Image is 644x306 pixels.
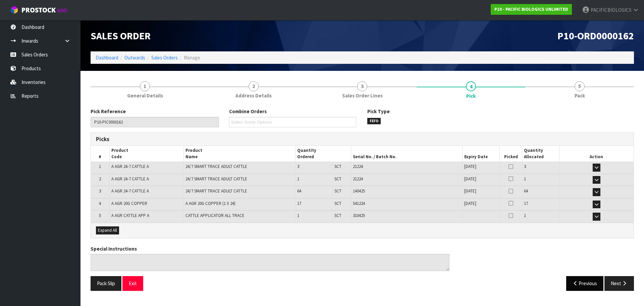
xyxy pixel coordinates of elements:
[91,276,121,291] button: Pack Slip
[91,108,126,115] label: Pick Reference
[524,213,526,218] span: 1
[557,29,634,42] span: P10-ORD0000162
[184,146,295,162] th: Product Name
[151,54,178,61] a: Sales Orders
[466,92,476,99] span: Pick
[96,136,357,142] h3: Picks
[140,81,150,91] span: 1
[522,146,559,162] th: Quantity Allocated
[111,176,149,182] span: A AGR 24-7 CATTLE A
[604,276,634,291] button: Next
[99,201,101,206] span: 4
[96,54,118,61] a: Dashboard
[353,213,365,218] span: 310425
[591,7,632,13] span: PACIFICBIOLOGICS
[295,146,351,162] th: Quantity Ordered
[494,6,568,12] strong: P10 - PACIFIC BIOLOGICS UNLIMITED
[297,213,299,218] span: 1
[57,7,67,14] small: WMS
[185,201,235,206] span: A AGR 20G COPPER (1 X 24)
[297,201,301,206] span: 17
[367,108,390,115] label: Pick Type
[235,92,272,99] span: Address Details
[504,154,518,160] span: Picked
[575,92,585,99] span: Pack
[122,276,143,291] button: Exit
[464,201,476,206] span: [DATE]
[21,6,56,14] span: ProStock
[334,213,341,218] span: SCT
[524,176,526,182] span: 1
[99,176,101,182] span: 2
[185,188,247,194] span: 24/7 SMART TRACE ADULT CATTLE
[334,176,341,182] span: SCT
[334,164,341,169] span: SCT
[353,201,365,206] span: 541224
[524,164,526,169] span: 3
[99,213,101,218] span: 5
[342,92,383,99] span: Sales Order Lines
[524,201,528,206] span: 17
[367,118,381,125] span: FEFO
[566,276,604,291] button: Previous
[466,81,476,91] span: 4
[184,54,200,61] span: Manage
[185,213,245,218] span: CATTLE APPLICATOR ALL TRACE
[297,188,301,194] span: 64
[353,176,363,182] span: 21224
[109,146,184,162] th: Product Code
[229,108,267,115] label: Combine Orders
[91,103,634,296] span: Pick
[99,188,101,194] span: 3
[124,54,145,61] a: Outwards
[353,188,365,194] span: 140425
[464,176,476,182] span: [DATE]
[297,164,299,169] span: 3
[357,81,367,91] span: 3
[96,226,119,234] button: Expand All
[111,188,149,194] span: A AGR 24-7 CATTLE A
[464,164,476,169] span: [DATE]
[334,188,341,194] span: SCT
[91,29,151,42] span: Sales Order
[524,188,528,194] span: 64
[575,81,585,91] span: 5
[99,164,101,169] span: 1
[334,201,341,206] span: SCT
[111,201,147,206] span: A AGR 20G COPPER
[185,176,247,182] span: 24/7 SMART TRACE ADULT CATTLE
[463,146,500,162] th: Expiry Date
[249,81,259,91] span: 2
[464,188,476,194] span: [DATE]
[351,146,462,162] th: Serial No. / Batch No.
[91,146,109,162] th: #
[185,164,247,169] span: 24/7 SMART TRACE ADULT CATTLE
[111,213,149,218] span: A AGR CATTLE APP A
[297,176,299,182] span: 1
[559,146,634,162] th: Action
[111,164,149,169] span: A AGR 24-7 CATTLE A
[127,92,163,99] span: General Details
[10,6,18,14] img: cube-alt.png
[98,227,117,233] span: Expand All
[353,164,363,169] span: 21224
[91,245,137,252] label: Special Instructions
